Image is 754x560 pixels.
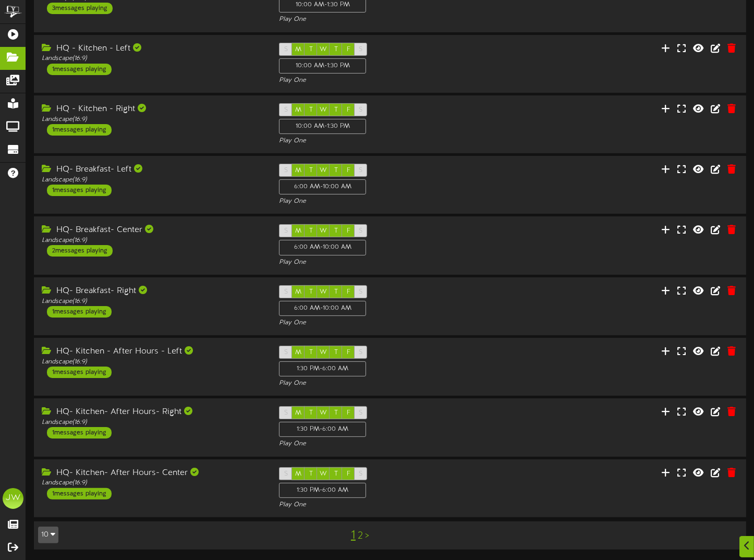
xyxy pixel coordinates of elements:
span: T [309,288,313,296]
span: S [359,349,362,356]
span: M [295,227,301,235]
span: T [309,409,313,417]
span: F [347,470,350,478]
span: W [320,167,327,174]
span: T [334,167,338,174]
span: F [347,46,350,53]
span: T [309,167,313,174]
span: S [284,167,288,174]
div: Landscape ( 16:9 ) [42,358,263,367]
span: W [320,470,327,478]
div: JW [3,488,23,509]
span: W [320,409,327,417]
span: T [334,106,338,114]
div: Play One [279,258,501,267]
div: Landscape ( 16:9 ) [42,54,263,63]
div: 2 messages playing [47,245,113,257]
div: Landscape ( 16:9 ) [42,236,263,245]
span: S [284,409,288,417]
div: 10:00 AM - 1:30 PM [279,119,366,134]
span: M [295,167,301,174]
a: 2 [358,530,363,542]
div: Landscape ( 16:9 ) [42,115,263,124]
div: 1 messages playing [47,488,112,500]
div: 1:30 PM - 6:00 AM [279,483,366,498]
span: S [284,470,288,478]
span: M [295,409,301,417]
div: 1 messages playing [47,185,112,196]
span: T [309,349,313,356]
div: 3 messages playing [47,3,113,14]
span: T [334,470,338,478]
a: 1 [351,529,356,542]
span: S [359,46,362,53]
span: T [334,288,338,296]
span: T [334,349,338,356]
div: HQ- Kitchen- After Hours- Right [42,406,263,418]
div: 6:00 AM - 10:00 AM [279,179,366,194]
span: T [309,227,313,235]
div: Landscape ( 16:9 ) [42,297,263,306]
span: W [320,106,327,114]
div: Play One [279,379,501,388]
div: Play One [279,197,501,206]
span: S [359,167,362,174]
span: S [284,349,288,356]
span: T [309,46,313,53]
div: 1:30 PM - 6:00 AM [279,361,366,376]
div: 1 messages playing [47,124,112,136]
a: > [365,530,369,542]
div: 6:00 AM - 10:00 AM [279,240,366,255]
div: HQ- Breakfast- Center [42,224,263,236]
span: M [295,106,301,114]
span: S [359,409,362,417]
span: S [359,227,362,235]
span: F [347,349,350,356]
div: HQ- Breakfast- Right [42,285,263,297]
div: Landscape ( 16:9 ) [42,176,263,185]
div: HQ - Kitchen - Left [42,43,263,55]
div: 1 messages playing [47,306,112,318]
span: M [295,46,301,53]
span: M [295,349,301,356]
span: S [359,288,362,296]
div: HQ- Kitchen- After Hours- Center [42,467,263,479]
span: F [347,106,350,114]
div: 1 messages playing [47,427,112,439]
div: Landscape ( 16:9 ) [42,418,263,427]
button: 10 [38,527,58,543]
span: T [334,227,338,235]
span: S [284,227,288,235]
span: M [295,288,301,296]
div: HQ - Kitchen - Right [42,103,263,115]
span: F [347,227,350,235]
span: F [347,409,350,417]
span: M [295,470,301,478]
span: W [320,349,327,356]
div: 10:00 AM - 1:30 PM [279,58,366,74]
div: Play One [279,501,501,509]
span: S [284,46,288,53]
span: T [309,470,313,478]
span: F [347,167,350,174]
div: HQ- Kitchen - After Hours - Left [42,346,263,358]
span: T [334,46,338,53]
span: S [359,470,362,478]
span: W [320,46,327,53]
span: T [309,106,313,114]
div: 1:30 PM - 6:00 AM [279,422,366,437]
span: T [334,409,338,417]
div: Play One [279,137,501,145]
div: Play One [279,319,501,327]
span: W [320,227,327,235]
div: 6:00 AM - 10:00 AM [279,301,366,316]
div: Landscape ( 16:9 ) [42,479,263,488]
div: 1 messages playing [47,367,112,378]
div: Play One [279,15,501,24]
span: S [359,106,362,114]
div: HQ- Breakfast- Left [42,164,263,176]
span: W [320,288,327,296]
div: Play One [279,440,501,448]
span: F [347,288,350,296]
span: S [284,106,288,114]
